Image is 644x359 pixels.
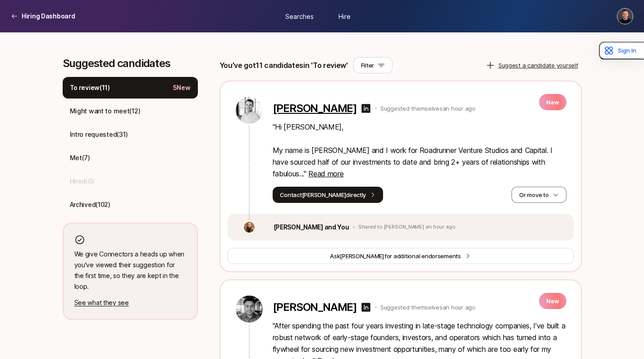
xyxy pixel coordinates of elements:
img: c777a5ab_2847_4677_84ce_f0fc07219358.jpg [244,222,255,233]
p: Suggested themselves an hour ago [380,104,475,113]
p: Hired ( 0 ) [70,176,94,187]
p: 5 New [173,82,191,93]
p: " Hi [PERSON_NAME], My name is [PERSON_NAME] and I work for Roadrunner Venture Studios and Capita... [273,121,566,179]
p: Met ( 7 ) [70,153,90,163]
p: Hiring Dashboard [22,11,75,22]
button: Or move to [512,187,566,203]
span: Hire [338,11,351,21]
p: Suggest a candidate yourself [498,61,578,70]
img: Christopher Harper [617,9,633,24]
p: New [539,293,566,309]
p: See what they see [74,297,186,308]
p: Might want to meet ( 12 ) [70,106,141,117]
p: [PERSON_NAME] [273,301,357,314]
button: Contact[PERSON_NAME]directly [273,187,384,203]
p: Suggested candidates [63,57,198,70]
button: Ask[PERSON_NAME]for additional endorsements [228,248,574,264]
p: New [539,94,566,110]
p: [PERSON_NAME] and You [274,222,349,233]
span: Read more [308,169,343,178]
button: Filter [353,57,393,73]
img: 0d7f7429_f7a4_4882_934f_7329075c569b.jpg [236,97,263,124]
a: Searches [277,8,322,24]
p: Shared to [PERSON_NAME] an hour ago [358,224,456,230]
p: To review ( 11 ) [70,82,110,93]
p: You've got 11 candidates in 'To review' [219,59,348,71]
p: Suggested themselves an hour ago [380,303,475,312]
button: Christopher Harper [617,8,633,24]
p: [PERSON_NAME] [273,102,357,115]
span: [PERSON_NAME] [340,252,384,260]
span: Searches [285,11,314,21]
img: 22527d72_f73a_4757_949c_ce5dcdf31c44.jpg [236,296,263,323]
p: Archived ( 102 ) [70,199,110,210]
a: Hire [322,8,367,24]
p: We give Connectors a heads up when you've viewed their suggestion for the first time, so they are... [74,249,186,292]
span: Ask for additional endorsements [330,251,461,260]
p: Intro requested ( 31 ) [70,129,128,140]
